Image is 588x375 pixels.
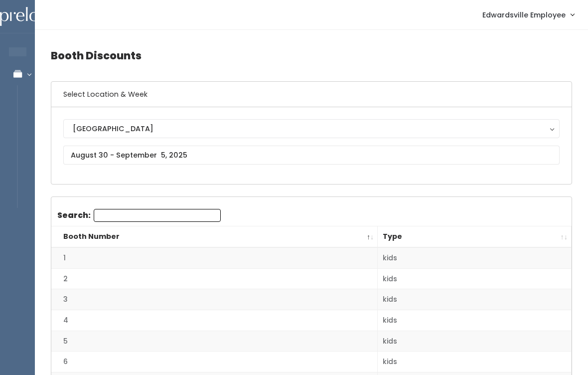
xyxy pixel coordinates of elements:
[378,289,572,310] td: kids
[378,247,572,268] td: kids
[378,310,572,331] td: kids
[378,226,572,248] th: Type: activate to sort column ascending
[482,9,566,20] span: Edwardsville Employee
[51,268,378,289] td: 2
[378,352,572,373] td: kids
[51,331,378,352] td: 5
[63,119,560,138] button: [GEOGRAPHIC_DATA]
[51,289,378,310] td: 3
[57,209,221,222] label: Search:
[63,146,560,165] input: August 30 - September 5, 2025
[73,123,550,134] div: [GEOGRAPHIC_DATA]
[51,247,378,268] td: 1
[51,226,378,248] th: Booth Number: activate to sort column descending
[51,42,572,69] h4: Booth Discounts
[51,352,378,373] td: 6
[378,268,572,289] td: kids
[51,82,572,107] h6: Select Location & Week
[94,209,221,222] input: Search:
[472,4,584,25] a: Edwardsville Employee
[51,310,378,331] td: 4
[378,331,572,352] td: kids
